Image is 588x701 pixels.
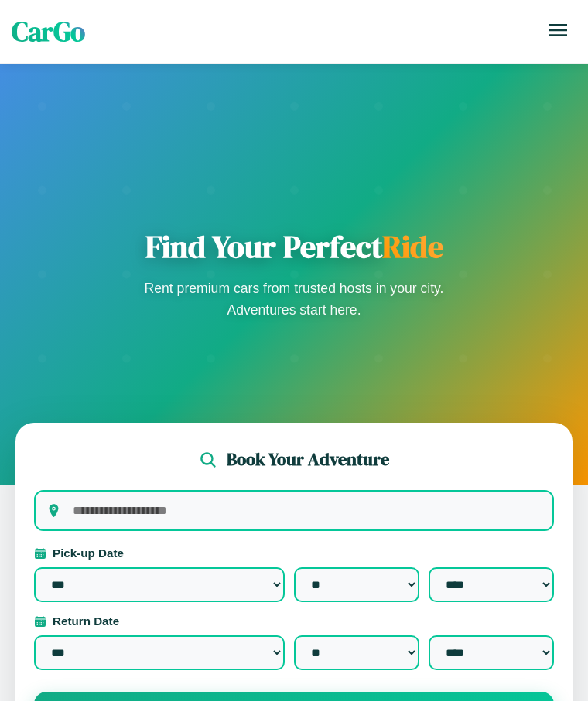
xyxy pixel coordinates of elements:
span: Ride [382,226,443,267]
span: CarGo [12,13,85,50]
label: Pick-up Date [34,546,554,560]
label: Return Date [34,614,554,628]
h2: Book Your Adventure [227,447,389,471]
h1: Find Your Perfect [139,228,449,265]
p: Rent premium cars from trusted hosts in your city. Adventures start here. [139,277,449,321]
